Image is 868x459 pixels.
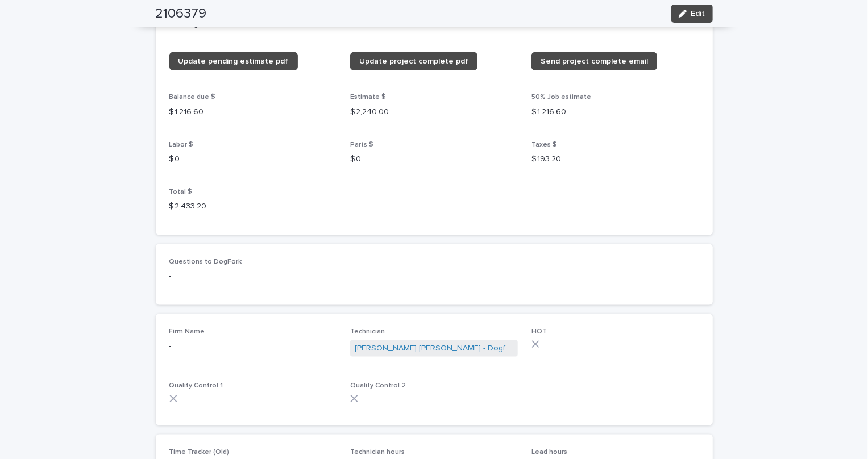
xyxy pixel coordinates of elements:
[350,153,518,165] p: $ 0
[531,449,567,456] span: Lead hours
[691,10,705,18] span: Edit
[169,141,194,148] span: Labor $
[531,141,557,148] span: Taxes $
[169,270,699,282] p: -
[531,52,657,70] a: Send project complete email
[350,449,405,456] span: Technician hours
[531,106,699,118] p: $ 1,216.60
[531,94,591,101] span: 50% Job estimate
[178,57,289,65] span: Update pending estimate pdf
[169,258,242,265] span: Questions to DogFork
[350,52,477,70] a: Update project complete pdf
[169,340,337,352] p: -
[169,328,205,335] span: Firm Name
[169,382,223,389] span: Quality Control 1
[169,201,337,212] p: $ 2,433.20
[541,57,648,65] span: Send project complete email
[671,5,713,23] button: Edit
[531,328,547,335] span: HOT
[359,57,468,65] span: Update project complete pdf
[350,94,386,101] span: Estimate $
[169,449,230,456] span: Time Tracker (Old)
[350,106,518,118] p: $ 2,240.00
[169,94,216,101] span: Balance due $
[156,6,207,22] h2: 2106379
[169,106,337,118] p: $ 1,216.60
[169,153,337,165] p: $ 0
[350,328,385,335] span: Technician
[355,343,513,354] a: [PERSON_NAME] [PERSON_NAME] - Dogfork - Technician
[169,52,298,70] a: Update pending estimate pdf
[350,141,373,148] span: Parts $
[350,382,406,389] span: Quality Control 2
[169,189,193,195] span: Total $
[531,153,699,165] p: $ 193.20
